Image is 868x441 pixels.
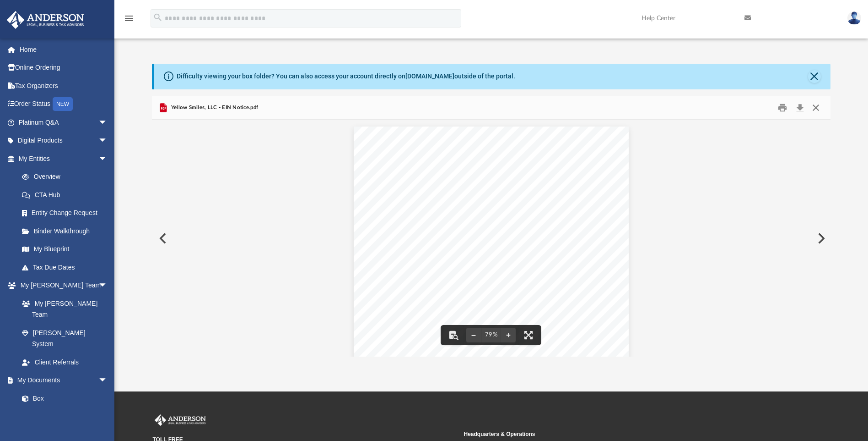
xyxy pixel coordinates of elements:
[13,324,117,353] a: [PERSON_NAME] System
[153,414,208,426] img: Anderson Advisors Platinum Portal
[13,408,117,426] a: Meeting Minutes
[13,222,121,240] a: Binder Walkthrough
[773,100,792,115] button: Print
[169,104,258,112] span: Yellow Smiles, LLC - EIN Notice.pdf
[98,276,117,295] span: arrow_drop_down
[13,294,112,324] a: My [PERSON_NAME] Team
[481,332,501,338] div: Current zoom level
[152,120,830,356] div: Document Viewer
[152,226,172,251] button: Previous File
[464,430,769,438] small: Headquarters & Operations
[792,100,808,115] button: Download
[13,240,117,259] a: My Blueprint
[6,95,121,114] a: Order StatusNEW
[466,325,481,345] button: Zoom out
[518,325,539,345] button: Enter fullscreen
[124,17,135,24] a: menu
[153,12,163,22] i: search
[808,100,824,115] button: Close
[98,371,117,390] span: arrow_drop_down
[13,258,121,276] a: Tax Due Dates
[53,97,73,111] div: NEW
[177,72,515,81] div: Difficulty viewing your box folder? You can also access your account directly on outside of the p...
[13,168,121,186] a: Overview
[13,186,121,204] a: CTA Hub
[6,77,121,95] a: Tax Organizers
[6,276,117,295] a: My [PERSON_NAME] Teamarrow_drop_down
[501,325,516,345] button: Zoom in
[98,113,117,132] span: arrow_drop_down
[808,70,821,83] button: Close
[124,13,135,24] i: menu
[6,40,121,59] a: Home
[405,72,454,80] a: [DOMAIN_NAME]
[98,132,117,150] span: arrow_drop_down
[6,132,121,150] a: Digital Productsarrow_drop_down
[354,120,629,368] div: Page 1
[13,353,117,371] a: Client Referrals
[6,59,121,77] a: Online Ordering
[152,96,830,357] div: Preview
[152,120,830,356] div: File preview
[4,11,87,29] img: Anderson Advisors Platinum Portal
[6,149,121,168] a: My Entitiesarrow_drop_down
[810,226,830,251] button: Next File
[13,389,112,408] a: Box
[13,204,121,222] a: Entity Change Request
[98,149,117,168] span: arrow_drop_down
[847,11,861,25] img: User Pic
[6,113,121,132] a: Platinum Q&Aarrow_drop_down
[6,371,117,390] a: My Documentsarrow_drop_down
[443,325,464,345] button: Toggle findbar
